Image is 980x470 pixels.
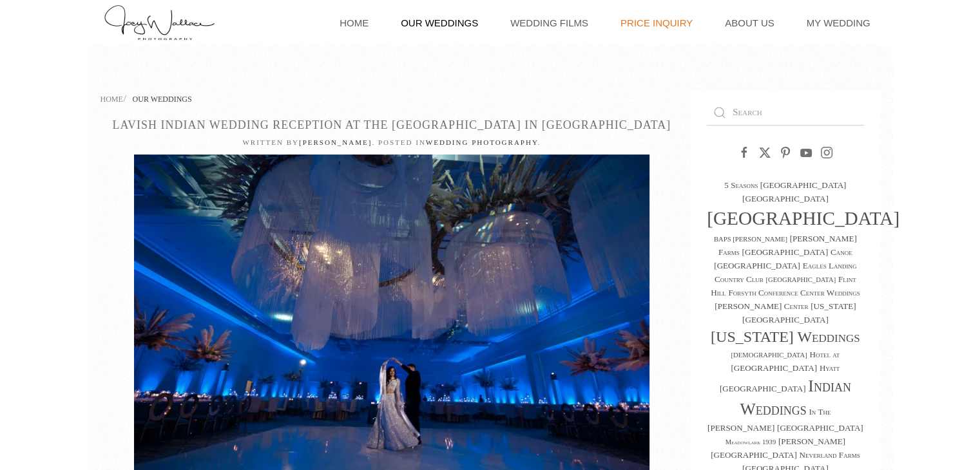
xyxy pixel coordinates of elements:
a: Morgan View Farm (2 items) [711,437,845,460]
a: Georgia Weddings (18 items) [711,328,860,345]
a: Bradford House and Garden (2 items) [742,247,828,257]
a: [PERSON_NAME] [299,138,372,146]
a: Atlanta (46 items) [707,208,899,229]
a: Flint Hill (2 items) [711,274,856,297]
a: 5 Seasons Atlanta (2 items) [724,180,846,190]
a: Neverland Farms (2 items) [799,450,860,460]
a: Meadowlark 1939 (1 item) [725,438,776,446]
a: Ashton Gardens (2 items) [742,194,829,203]
a: King Plow Arts Center (2 items) [777,423,863,433]
a: Fernbank Museum (1 item) [765,276,836,283]
a: BAPS Shri Swaminarayan Mandir (1 item) [714,236,787,243]
a: Forsyth Conference Center Weddings (2 items) [728,288,860,297]
p: Written by . Posted in . [101,137,684,148]
a: Holy Trinity Catholic Church (1 item) [731,352,807,359]
a: Lavish Indian Wedding Reception at the [GEOGRAPHIC_DATA] in [GEOGRAPHIC_DATA] [112,118,671,131]
a: Home [101,95,123,104]
a: Bogle Farms (2 items) [718,234,857,257]
a: Georgia Tech Conference Center (2 items) [742,301,856,324]
span: Our Weddings [133,95,192,104]
a: Wedding Photography [426,138,538,146]
input: Search [707,100,864,126]
a: Indian Wedding Reception at The Hotel at Avalon In Alpharetta [134,319,649,332]
a: Frazer Center (2 items) [715,301,808,311]
a: Canoe Atlanta (2 items) [714,247,852,270]
nav: Breadcrumb [101,90,684,106]
a: Eagles Landing Country Club (2 items) [715,261,856,284]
